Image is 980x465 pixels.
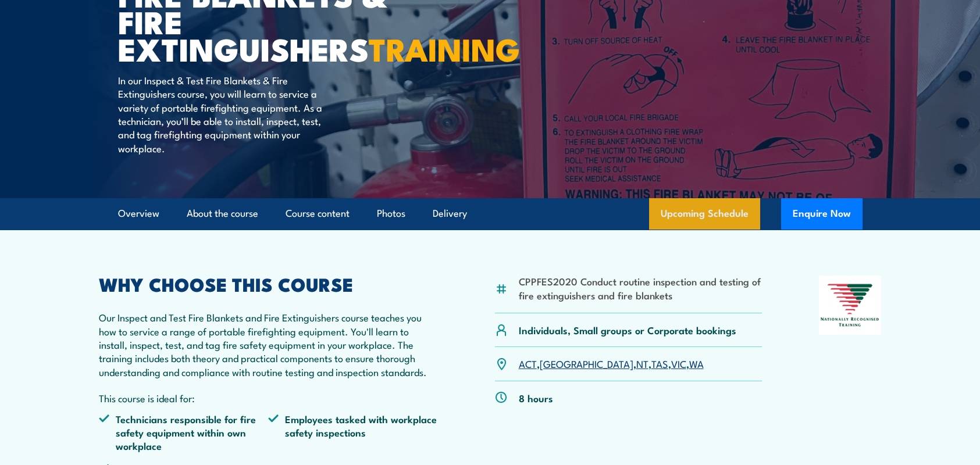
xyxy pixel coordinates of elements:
p: Individuals, Small groups or Corporate bookings [519,323,736,337]
a: WA [689,356,704,370]
a: ACT [519,356,537,370]
a: Photos [377,198,405,229]
a: Delivery [433,198,467,229]
p: In our Inspect & Test Fire Blankets & Fire Extinguishers course, you will learn to service a vari... [118,73,330,155]
a: VIC [671,356,686,370]
button: Enquire Now [781,198,863,230]
a: Overview [118,198,159,229]
h2: WHY CHOOSE THIS COURSE [99,276,439,292]
a: Upcoming Schedule [649,198,760,230]
img: Nationally Recognised Training logo. [819,276,882,335]
a: NT [636,356,648,370]
a: [GEOGRAPHIC_DATA] [540,356,633,370]
p: 8 hours [519,391,553,405]
strong: TRAINING [369,24,520,72]
a: TAS [651,356,668,370]
p: This course is ideal for: [99,391,439,405]
a: About the course [187,198,258,229]
li: Technicians responsible for fire safety equipment within own workplace [99,412,269,453]
li: Employees tasked with workplace safety inspections [268,412,438,453]
li: CPPFES2020 Conduct routine inspection and testing of fire extinguishers and fire blankets [519,274,762,302]
a: Course content [286,198,350,229]
p: , , , , , [519,357,704,370]
p: Our Inspect and Test Fire Blankets and Fire Extinguishers course teaches you how to service a ran... [99,310,439,378]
